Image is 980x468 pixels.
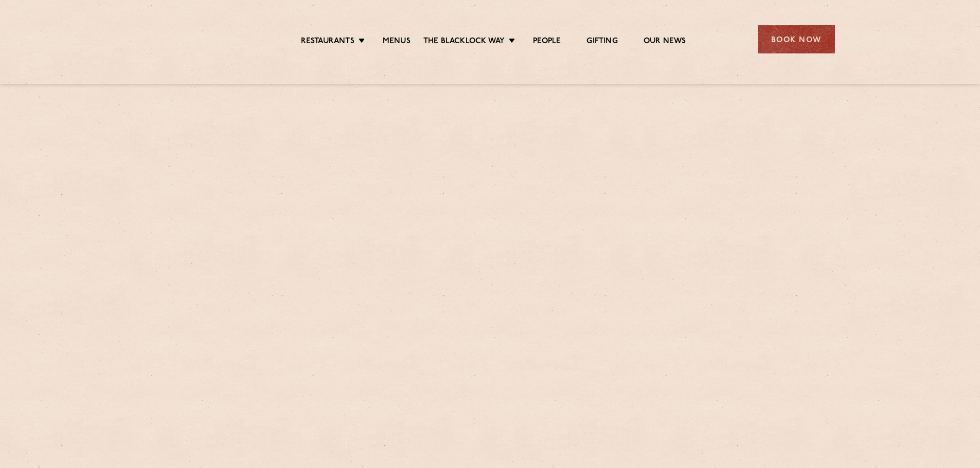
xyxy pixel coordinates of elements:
[644,36,686,48] a: Our News
[533,36,561,48] a: People
[423,36,505,48] a: The Blacklock Way
[383,36,411,48] a: Menus
[758,25,835,53] div: Book Now
[301,36,354,48] a: Restaurants
[146,10,235,69] img: svg%3E
[586,36,617,48] a: Gifting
